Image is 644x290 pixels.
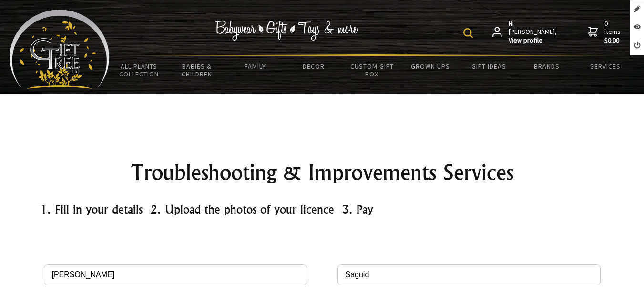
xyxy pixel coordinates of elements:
a: Brands [518,56,576,76]
strong: $0.00 [604,36,623,45]
img: product search [463,28,473,38]
a: Grown Ups [401,56,460,76]
a: Gift Ideas [460,56,518,76]
img: Babyware - Gifts - Toys and more... [10,10,110,89]
a: Hi [PERSON_NAME],View profile [492,20,558,45]
a: Babies & Children [168,56,226,84]
a: Services [576,56,634,76]
img: Babywear - Gifts - Toys & more [215,21,358,41]
span: Hi [PERSON_NAME], [509,20,558,45]
a: 0 items$0.00 [588,20,623,45]
h1: Troubleshooting & Improvements Services [40,161,604,184]
a: Decor [285,56,343,76]
span: Full Name [44,244,307,260]
a: Custom Gift Box [343,56,401,84]
h3: 1. Fill in your details 2. Upload the photos of your licence 3. Pay [40,202,604,217]
a: All Plants Collection [110,56,168,84]
span: 0 items [604,19,623,45]
input: Full Name [44,264,307,285]
strong: View profile [509,36,558,45]
a: Family [226,56,285,76]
